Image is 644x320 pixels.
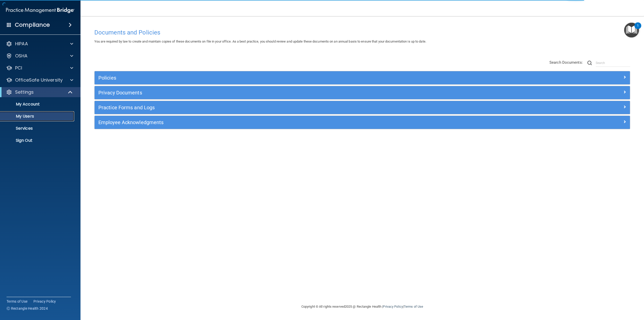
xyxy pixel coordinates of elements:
h4: Compliance [15,21,50,28]
a: HIPAA [6,41,73,47]
p: My Users [3,114,72,119]
a: Terms of Use [404,305,423,308]
span: Ⓒ Rectangle Health 2024 [7,306,48,311]
a: Terms of Use [7,299,27,304]
h5: Privacy Documents [98,90,492,95]
img: ic-search.3b580494.png [587,61,592,65]
p: Sign Out [3,138,72,143]
h5: Practice Forms and Logs [98,105,492,110]
a: Privacy Policy [33,299,56,304]
p: HIPAA [15,41,28,47]
button: Open Resource Center, 1 new notification [624,23,639,38]
a: Policies [98,74,626,82]
a: PCI [6,65,73,71]
p: PCI [15,65,22,71]
h5: Policies [98,75,492,81]
span: Search Documents: [549,60,583,65]
img: PMB logo [6,5,74,15]
span: You are required by law to create and maintain copies of these documents on file in your office. ... [94,40,426,43]
a: Privacy Policy [383,305,403,308]
p: Services [3,126,72,131]
p: Settings [15,89,34,95]
iframe: Drift Widget Chat Controller [557,284,638,304]
p: OSHA [15,53,28,59]
input: Search [596,59,630,67]
a: Privacy Documents [98,89,626,97]
div: Copyright © All rights reserved 2025 @ Rectangle Health | | [270,299,454,315]
p: OfficeSafe University [15,77,63,83]
p: My Account [3,102,72,107]
h4: Documents and Policies [94,29,630,36]
div: 1 [637,26,639,32]
a: Settings [6,89,73,95]
a: OSHA [6,53,73,59]
h5: Employee Acknowledgments [98,120,492,125]
a: Employee Acknowledgments [98,118,626,126]
a: OfficeSafe University [6,77,73,83]
a: Practice Forms and Logs [98,103,626,112]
